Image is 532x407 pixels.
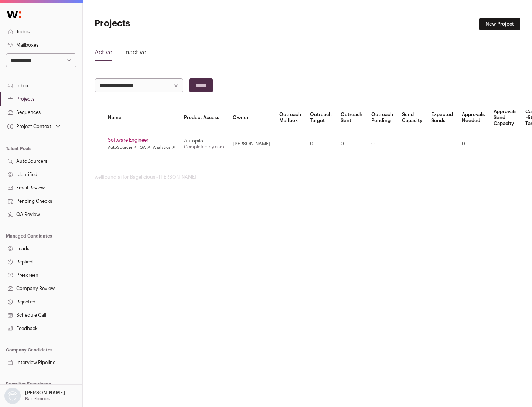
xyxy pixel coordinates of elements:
[153,145,175,151] a: Analytics ↗
[184,145,224,149] a: Completed by csm
[184,138,224,144] div: Autopilot
[275,104,306,131] th: Outreach Mailbox
[140,145,150,151] a: QA ↗
[228,131,275,157] td: [PERSON_NAME]
[3,7,25,22] img: Wellfound
[25,396,50,402] p: Bagelicious
[367,131,398,157] td: 0
[3,388,66,404] button: Open dropdown
[108,137,175,143] a: Software Engineer
[306,131,336,157] td: 0
[124,48,146,60] a: Inactive
[180,104,228,131] th: Product Access
[457,131,489,157] td: 0
[95,18,236,30] h1: Projects
[336,131,367,157] td: 0
[398,104,427,131] th: Send Capacity
[367,104,398,131] th: Outreach Pending
[4,388,21,404] img: nopic.png
[95,174,520,180] footer: wellfound:ai for Bagelicious - [PERSON_NAME]
[457,104,489,131] th: Approvals Needed
[95,48,112,60] a: Active
[427,104,457,131] th: Expected Sends
[6,121,62,132] button: Open dropdown
[479,18,520,30] a: New Project
[108,145,137,151] a: AutoSourcer ↗
[25,390,65,396] p: [PERSON_NAME]
[489,104,521,131] th: Approvals Send Capacity
[336,104,367,131] th: Outreach Sent
[228,104,275,131] th: Owner
[6,124,51,129] div: Project Context
[103,104,180,131] th: Name
[306,104,336,131] th: Outreach Target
